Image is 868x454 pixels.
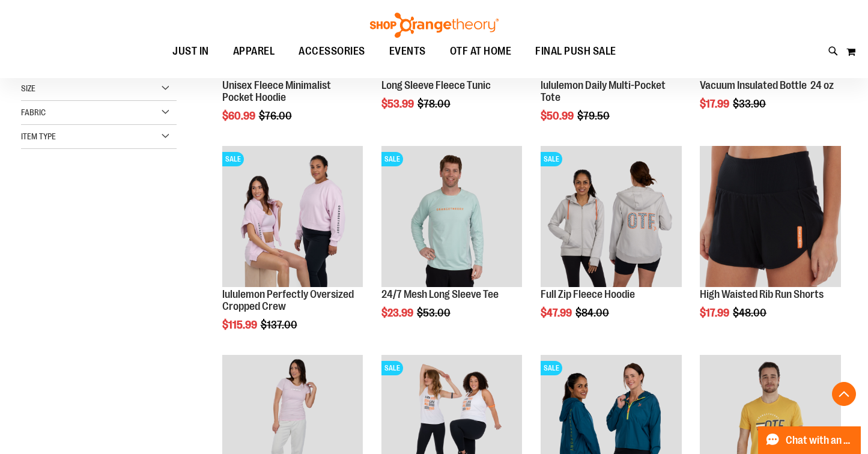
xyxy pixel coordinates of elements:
[438,38,524,65] a: OTF AT HOME
[368,13,500,38] img: Shop Orangetheory
[21,132,56,141] span: Item Type
[535,140,688,349] div: product
[541,79,666,103] a: lululemon Daily Multi-Pocket Tote
[535,38,616,65] span: FINAL PUSH SALE
[700,288,824,300] a: High Waisted Rib Run Shorts
[417,307,452,319] span: $53.00
[381,307,415,319] span: $23.99
[216,140,369,361] div: product
[381,288,499,300] a: 24/7 Mesh Long Sleeve Tee
[222,288,354,312] a: lululemon Perfectly Oversized Cropped Crew
[700,307,731,319] span: $17.99
[259,110,294,122] span: $76.00
[377,38,438,65] a: EVENTS
[450,38,512,65] span: OTF AT HOME
[541,361,562,375] span: SALE
[381,152,403,166] span: SALE
[541,146,682,289] a: Main Image of 1457091SALE
[381,361,403,375] span: SALE
[733,98,768,110] span: $33.90
[21,107,46,117] span: Fabric
[523,38,628,65] a: FINAL PUSH SALE
[389,38,426,65] span: EVENTS
[541,288,635,300] a: Full Zip Fleece Hoodie
[222,79,331,103] a: Unisex Fleece Minimalist Pocket Hoodie
[172,38,209,65] span: JUST IN
[541,146,682,287] img: Main Image of 1457091
[222,319,259,331] span: $115.99
[832,382,856,406] button: Back To Top
[381,98,416,110] span: $53.99
[700,79,834,91] a: Vacuum Insulated Bottle 24 oz
[160,38,221,65] a: JUST IN
[261,319,299,331] span: $137.00
[21,83,35,93] span: Size
[700,98,731,110] span: $17.99
[541,307,574,319] span: $47.99
[381,146,523,289] a: Main Image of 1457095SALE
[381,79,491,91] a: Long Sleeve Fleece Tunic
[222,146,363,287] img: lululemon Perfectly Oversized Cropped Crew
[700,146,841,287] img: High Waisted Rib Run Shorts
[375,140,529,349] div: product
[381,146,523,287] img: Main Image of 1457095
[222,110,257,122] span: $60.99
[222,152,244,166] span: SALE
[222,146,363,289] a: lululemon Perfectly Oversized Cropped CrewSALE
[575,307,611,319] span: $84.00
[700,146,841,289] a: High Waisted Rib Run Shorts
[221,38,287,65] a: APPAREL
[758,426,861,454] button: Chat with an Expert
[233,38,275,65] span: APPAREL
[299,38,365,65] span: ACCESSORIES
[694,140,847,349] div: product
[786,435,854,446] span: Chat with an Expert
[577,110,612,122] span: $79.50
[541,152,562,166] span: SALE
[733,307,768,319] span: $48.00
[541,110,575,122] span: $50.99
[287,38,377,65] a: ACCESSORIES
[417,98,452,110] span: $78.00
